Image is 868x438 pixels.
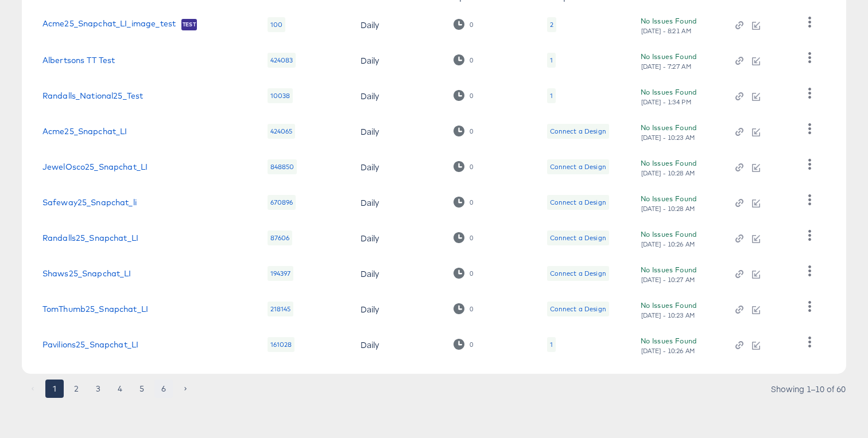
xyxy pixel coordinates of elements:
div: 0 [469,198,474,206]
a: Randalls_National25_Test [42,91,144,100]
div: 670896 [268,195,296,210]
div: 0 [454,161,474,172]
div: Showing 1–10 of 60 [770,385,846,393]
div: 1 [550,56,553,65]
div: 424065 [268,124,296,139]
td: Daily [351,114,444,149]
a: Acme25_Snapchat_LI [42,127,127,136]
a: Shaws25_Snapchat_LI [42,269,131,278]
div: 0 [469,269,474,277]
button: Go to next page [176,380,195,398]
div: 424083 [268,53,296,68]
div: 2 [547,17,556,32]
td: Daily [351,7,444,42]
div: 10038 [268,88,293,103]
div: Connect a Design [547,302,609,316]
div: Connect a Design [550,198,606,207]
div: 1 [547,337,556,352]
div: 0 [454,339,474,350]
div: 194397 [268,266,294,281]
div: 0 [469,341,474,349]
td: Daily [351,220,444,256]
div: 0 [469,127,474,135]
div: 1 [547,53,556,68]
div: 0 [454,232,474,243]
div: Connect a Design [550,127,606,136]
td: Daily [351,42,444,78]
div: Connect a Design [547,230,609,245]
a: Pavilions25_Snapchat_LI [42,340,138,349]
td: Daily [351,185,444,220]
div: 218145 [268,302,294,316]
div: 0 [469,305,474,313]
div: Connect a Design [547,159,609,174]
div: 0 [454,126,474,136]
div: 1 [550,340,553,349]
div: 848850 [268,159,297,174]
td: Daily [351,256,444,291]
div: Connect a Design [550,162,606,171]
div: Connect a Design [550,304,606,314]
button: Go to page 3 [89,380,107,398]
div: Connect a Design [550,233,606,243]
td: Daily [351,327,444,362]
td: Daily [351,78,444,114]
a: Randalls25_Snapchat_LI [42,233,138,243]
button: page 1 [45,380,64,398]
div: 0 [454,197,474,208]
span: Test [181,20,197,29]
a: Safeway25_Snapchat_li [42,198,137,207]
div: Connect a Design [547,124,609,139]
div: 0 [469,21,474,29]
div: 0 [454,303,474,314]
button: Go to page 2 [67,380,86,398]
div: 100 [268,17,285,32]
a: Acme25_Snapchat_LI_image_test [42,19,176,30]
button: Go to page 6 [154,380,173,398]
div: Connect a Design [550,269,606,278]
a: TomThumb25_Snapchat_LI [42,304,148,314]
button: Go to page 5 [133,380,151,398]
div: 0 [469,56,474,64]
a: JewelOsco25_Snapchat_LI [42,162,148,171]
nav: pagination navigation [22,380,196,398]
td: Daily [351,291,444,327]
div: 0 [454,19,474,30]
td: Daily [351,149,444,185]
div: 0 [469,92,474,100]
div: 87606 [268,230,293,245]
button: Go to page 4 [111,380,129,398]
div: 0 [454,90,474,101]
div: Connect a Design [547,266,609,281]
div: 161028 [268,337,295,352]
div: 2 [550,20,553,29]
div: 0 [469,234,474,242]
div: 1 [550,91,553,100]
div: 0 [454,268,474,279]
div: Connect a Design [547,195,609,210]
a: Albertsons TT Test [42,56,115,65]
div: 1 [547,88,556,103]
div: 0 [454,54,474,65]
div: 0 [469,163,474,171]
